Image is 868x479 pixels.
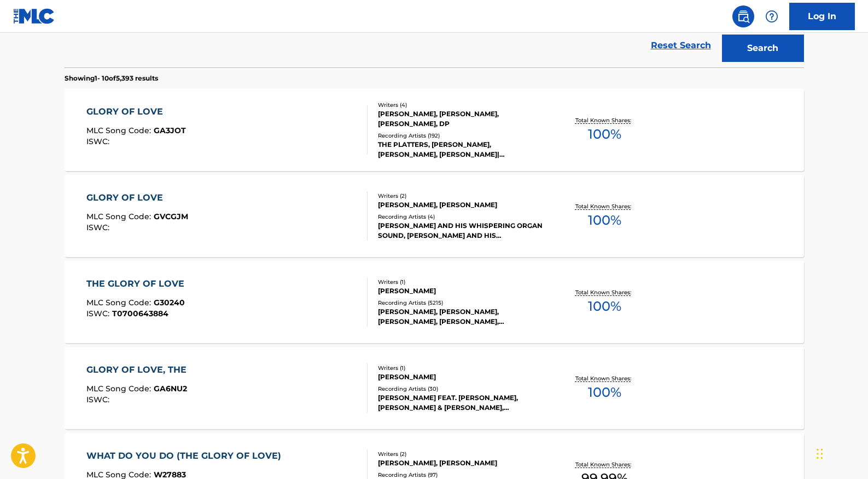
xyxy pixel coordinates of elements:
[86,395,112,404] span: ISWC :
[378,200,543,210] div: [PERSON_NAME], [PERSON_NAME]
[378,299,543,307] div: Recording Artists ( 5215 )
[588,210,621,230] span: 100 %
[65,347,804,429] a: GLORY OF LOVE, THEMLC Song Code:GA6NU2ISWC:Writers (1)[PERSON_NAME]Recording Artists (30)[PERSON_...
[575,116,634,124] p: Total Known Shares:
[154,212,188,221] span: GVCGJM
[86,363,192,377] div: GLORY OF LOVE, THE
[86,223,112,232] span: ISWC :
[378,213,543,221] div: Recording Artists ( 4 )
[86,191,188,204] div: GLORY OF LOVE
[154,384,187,394] span: GA6NU2
[65,89,804,171] a: GLORY OF LOVEMLC Song Code:GA3JOTISWC:Writers (4)[PERSON_NAME], [PERSON_NAME], [PERSON_NAME], DPR...
[112,309,168,318] span: T0700643884
[378,109,543,129] div: [PERSON_NAME], [PERSON_NAME], [PERSON_NAME], DP
[86,384,154,394] span: MLC Song Code :
[378,278,543,286] div: Writers ( 1 )
[86,277,190,290] div: THE GLORY OF LOVE
[378,393,543,413] div: [PERSON_NAME] FEAT. [PERSON_NAME], [PERSON_NAME] & [PERSON_NAME], [PERSON_NAME], [PERSON_NAME], [...
[86,126,154,135] span: MLC Song Code :
[588,124,621,144] span: 100 %
[154,126,186,135] span: GA3JOT
[378,385,543,393] div: Recording Artists ( 30 )
[817,437,823,470] div: Drag
[789,3,855,30] a: Log In
[588,383,621,402] span: 100 %
[575,374,634,383] p: Total Known Shares:
[761,5,783,27] div: Help
[732,5,754,27] a: Public Search
[575,460,634,469] p: Total Known Shares:
[86,309,112,318] span: ISWC :
[813,426,868,479] iframe: Chat Widget
[378,132,543,140] div: Recording Artists ( 192 )
[737,10,750,23] img: search
[86,136,112,146] span: ISWC :
[378,221,543,241] div: [PERSON_NAME] AND HIS WHISPERING ORGAN SOUND, [PERSON_NAME] AND HIS WHISPERING ORGAN SOUND, [PERS...
[378,364,543,372] div: Writers ( 1 )
[65,175,804,257] a: GLORY OF LOVEMLC Song Code:GVCGJMISWC:Writers (2)[PERSON_NAME], [PERSON_NAME]Recording Artists (4...
[378,307,543,327] div: [PERSON_NAME], [PERSON_NAME], [PERSON_NAME], [PERSON_NAME], [PERSON_NAME]
[86,105,186,118] div: GLORY OF LOVE
[378,192,543,200] div: Writers ( 2 )
[154,298,185,307] span: G30240
[645,33,716,58] a: Reset Search
[13,8,55,24] img: MLC Logo
[65,73,158,83] p: Showing 1 - 10 of 5,393 results
[86,449,287,463] div: WHAT DO YOU DO (THE GLORY OF LOVE)
[86,212,154,221] span: MLC Song Code :
[588,296,621,316] span: 100 %
[722,35,804,62] button: Search
[378,372,543,382] div: [PERSON_NAME]
[65,261,804,343] a: THE GLORY OF LOVEMLC Song Code:G30240ISWC:T0700643884Writers (1)[PERSON_NAME]Recording Artists (5...
[86,298,154,307] span: MLC Song Code :
[378,458,543,468] div: [PERSON_NAME], [PERSON_NAME]
[378,471,543,479] div: Recording Artists ( 97 )
[378,140,543,159] div: THE PLATTERS, [PERSON_NAME], [PERSON_NAME], [PERSON_NAME]|[PERSON_NAME], [PERSON_NAME]
[765,10,778,23] img: help
[378,286,543,296] div: [PERSON_NAME]
[378,450,543,458] div: Writers ( 2 )
[378,101,543,109] div: Writers ( 4 )
[575,202,634,210] p: Total Known Shares:
[575,288,634,296] p: Total Known Shares:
